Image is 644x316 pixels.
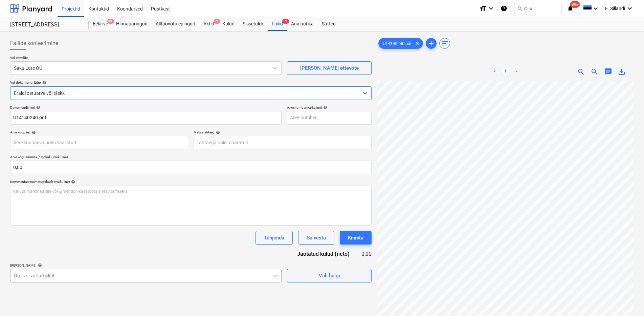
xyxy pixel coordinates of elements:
[487,4,495,13] i: keyboard_arrow_down
[287,105,372,110] div: Arve number (valikuline)
[10,161,372,174] input: Arve kogusumma (netokulu, valikuline)
[194,130,372,134] div: Maksetähtaeg
[10,56,282,61] p: Vali ettevõte
[379,41,416,46] span: U14140240.pdf
[284,250,360,258] div: Jaotatud kulud (neto)
[287,111,372,125] input: Arve number
[41,81,46,85] span: help
[605,6,625,11] span: E. Sillandi
[319,271,340,280] div: Vali hulgi
[287,61,372,75] button: [PERSON_NAME] ettevõte
[287,17,318,31] a: Analüütika
[10,130,188,134] div: Arve kuupäev
[360,250,372,258] div: 0,00
[239,17,268,31] a: Sissetulek
[318,17,340,31] a: Sätted
[30,130,36,134] span: help
[264,233,284,242] div: Tühjenda
[413,39,421,47] span: clear
[427,39,435,47] span: add
[491,68,499,76] a: Previous page
[570,1,580,8] span: 99+
[10,111,282,125] input: Dokumendi nimi
[10,21,81,28] div: [STREET_ADDRESS]
[626,4,634,13] i: keyboard_arrow_down
[10,180,372,184] div: Kommentaar raamatupidajale (valikuline)
[10,136,188,149] input: Arve kuupäeva pole määratud.
[268,17,287,31] div: Failid
[37,263,42,267] span: help
[89,17,112,31] div: Eelarve
[10,263,282,268] div: [PERSON_NAME]
[282,19,289,24] span: 3
[610,283,644,316] iframe: Chat Widget
[70,180,75,184] span: help
[604,68,612,76] span: chat
[567,4,574,13] i: notifications
[89,17,112,31] a: Eelarve9+
[256,231,293,245] button: Tühjenda
[194,136,372,149] input: Tähtaega pole määratud
[10,39,58,47] span: Failide konteerimine
[298,231,334,245] button: Salvesta
[300,64,359,72] div: [PERSON_NAME] ettevõte
[199,17,218,31] div: Aktid
[322,105,327,109] span: help
[441,39,449,47] span: sort
[591,68,599,76] span: zoom_out
[287,269,372,282] button: Vali hulgi
[479,4,487,13] i: format_size
[199,17,218,31] a: Aktid1
[340,231,372,245] button: Kinnita
[577,68,585,76] span: zoom_in
[107,19,114,24] span: 9+
[592,4,600,13] i: keyboard_arrow_down
[268,17,287,31] a: Failid3
[501,4,507,13] i: Abikeskus
[215,130,220,134] span: help
[348,233,363,242] div: Kinnita
[152,17,199,31] a: Alltöövõtulepingud
[618,68,626,76] span: save_alt
[214,19,220,24] span: 1
[307,233,326,242] div: Salvesta
[10,105,282,110] div: Dokumendi nimi
[514,3,561,14] button: Otsi
[112,17,152,31] a: Hinnapäringud
[517,6,523,11] span: search
[378,38,423,49] div: U14140240.pdf
[218,17,239,31] a: Kulud
[35,105,40,109] span: help
[512,68,520,76] a: Next page
[10,155,372,161] p: Arve kogusumma (netokulu, valikuline)
[502,68,510,76] a: Page 1 is your current page
[10,80,372,85] div: Vali dokumendi tüüp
